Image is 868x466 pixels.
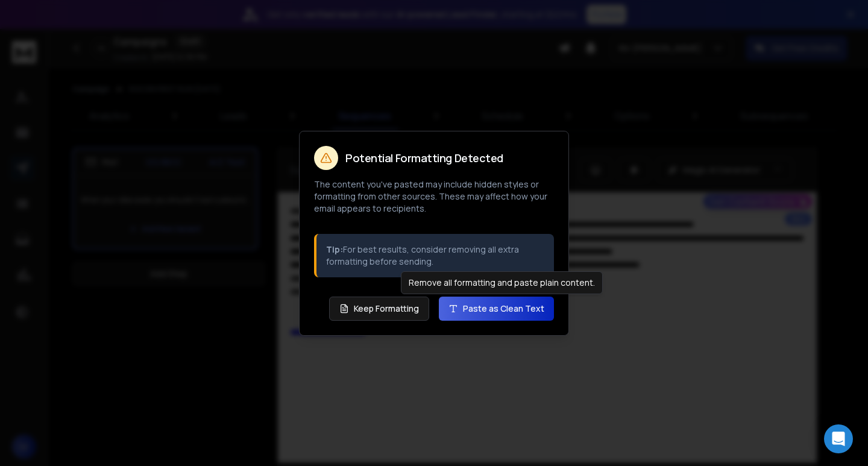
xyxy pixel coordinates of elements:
[401,271,603,294] div: Remove all formatting and paste plain content.
[326,244,544,268] p: For best results, consider removing all extra formatting before sending.
[329,297,429,321] button: Keep Formatting
[345,153,503,163] h2: Potential Formatting Detected
[439,297,554,321] button: Paste as Clean Text
[326,244,343,255] strong: Tip:
[824,424,853,453] div: Open Intercom Messenger
[314,178,554,215] p: The content you've pasted may include hidden styles or formatting from other sources. These may a...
